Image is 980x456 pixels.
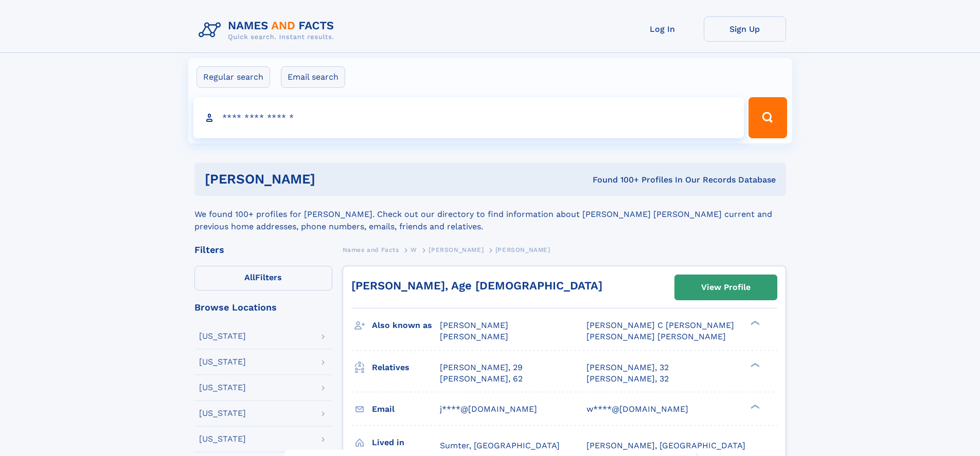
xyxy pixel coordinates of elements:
a: Sign Up [704,16,786,42]
span: [PERSON_NAME], [GEOGRAPHIC_DATA] [586,441,745,450]
h3: Also known as [372,317,440,334]
span: [PERSON_NAME] [429,246,484,253]
span: All [244,272,255,282]
a: View Profile [675,275,777,300]
div: Filters [194,245,332,254]
div: [US_STATE] [199,435,246,443]
div: [US_STATE] [199,332,246,340]
span: Sumter, [GEOGRAPHIC_DATA] [440,441,560,450]
div: ❯ [748,320,760,326]
label: Regular search [197,66,270,88]
a: Names and Facts [343,243,399,256]
span: [PERSON_NAME] [PERSON_NAME] [586,332,726,341]
div: [US_STATE] [199,358,246,366]
img: Logo Names and Facts [194,16,343,44]
a: [PERSON_NAME], 62 [440,373,523,385]
div: ❯ [748,361,760,368]
a: [PERSON_NAME], Age [DEMOGRAPHIC_DATA] [351,279,602,292]
div: View Profile [701,276,751,299]
button: Search Button [749,97,787,138]
div: ❯ [748,403,760,410]
span: W [411,246,417,253]
div: Browse Locations [194,303,332,312]
div: [US_STATE] [199,409,246,417]
input: search input [193,97,744,138]
span: [PERSON_NAME] [440,332,508,341]
a: Log In [621,16,704,42]
a: W [411,243,417,256]
a: [PERSON_NAME], 32 [586,362,669,373]
span: [PERSON_NAME] [495,246,550,253]
h3: Email [372,400,440,418]
div: Found 100+ Profiles In Our Records Database [454,174,776,186]
h3: Lived in [372,434,440,451]
a: [PERSON_NAME], 29 [440,362,523,373]
span: [PERSON_NAME] [440,320,508,330]
label: Filters [194,266,332,290]
h1: [PERSON_NAME] [205,173,454,186]
a: [PERSON_NAME], 32 [586,373,669,385]
a: [PERSON_NAME] [429,243,484,256]
label: Email search [281,66,345,88]
h3: Relatives [372,359,440,376]
div: [US_STATE] [199,384,246,392]
div: We found 100+ profiles for [PERSON_NAME]. Check out our directory to find information about [PERS... [194,196,786,233]
span: [PERSON_NAME] C [PERSON_NAME] [586,320,734,330]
